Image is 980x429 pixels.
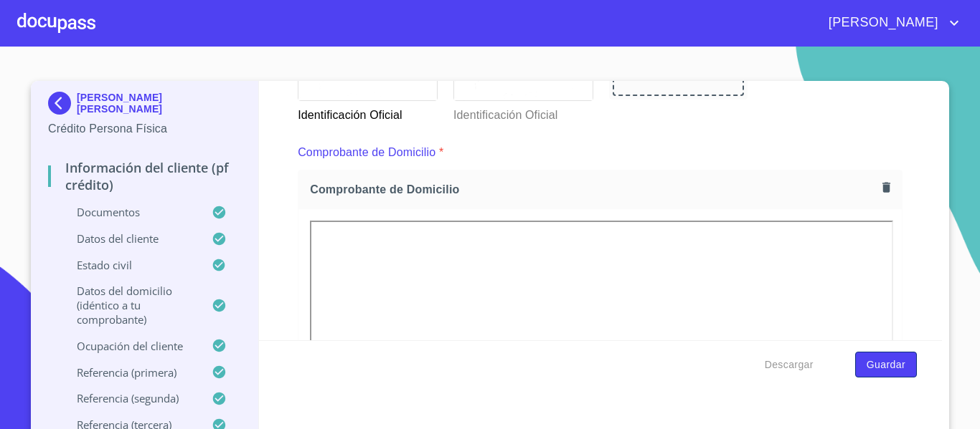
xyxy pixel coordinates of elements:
[855,352,917,378] button: Guardar
[453,101,592,124] p: Identificación Oficial
[48,365,212,380] p: Referencia (primera)
[818,11,963,34] button: account of current user
[765,356,814,374] span: Descargar
[77,92,241,115] p: [PERSON_NAME] [PERSON_NAME]
[48,159,241,193] p: Información del cliente (PF crédito)
[48,339,212,353] p: Ocupación del Cliente
[48,120,241,138] p: Crédito Persona Física
[48,231,212,246] p: Datos del cliente
[48,258,212,272] p: Estado Civil
[759,352,819,378] button: Descargar
[48,391,212,405] p: Referencia (segunda)
[48,92,241,120] div: [PERSON_NAME] [PERSON_NAME]
[310,182,877,197] span: Comprobante de Domicilio
[298,101,436,124] p: Identificación Oficial
[48,205,212,219] p: Documentos
[818,11,946,34] span: [PERSON_NAME]
[48,92,77,115] img: Docupass spot blue
[867,356,905,374] span: Guardar
[48,284,212,327] p: Datos del domicilio (idéntico a tu comprobante)
[298,144,435,161] p: Comprobante de Domicilio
